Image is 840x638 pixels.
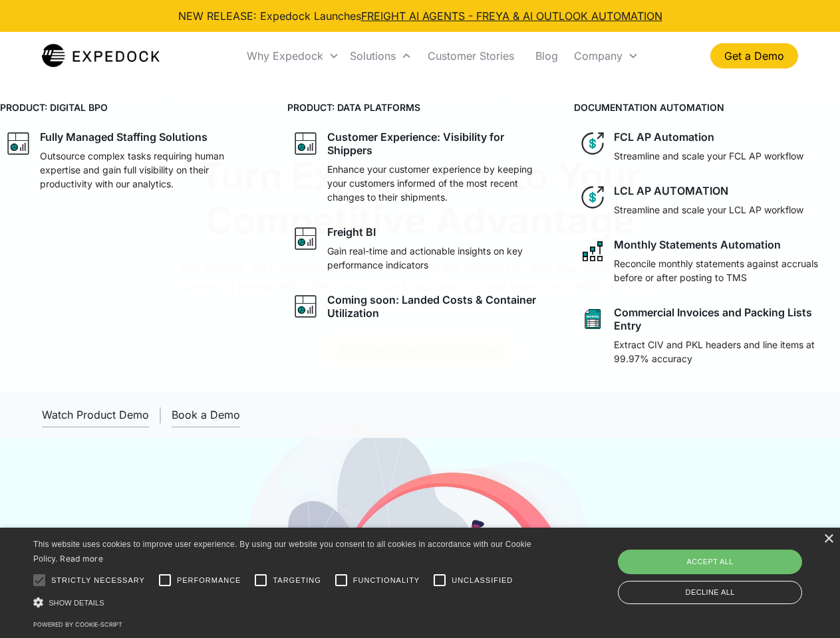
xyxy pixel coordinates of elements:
[327,244,548,272] p: Gain real-time and actionable insights on key performance indicators
[177,575,241,586] span: Performance
[614,257,835,284] p: Reconcile monthly statements against accruals before or after posting to TMS
[350,49,396,62] div: Solutions
[579,306,606,332] img: sheet icon
[579,130,606,157] img: dollar icon
[327,162,548,204] p: Enhance your customer experience by keeping your customers informed of the most recent changes to...
[241,33,345,78] div: Why Expedock
[49,599,104,607] span: Show details
[327,225,376,239] div: Freight BI
[40,149,261,191] p: Outsource complex tasks requiring human expertise and gain full visibility on their productivity ...
[579,184,606,211] img: dollar icon
[293,130,319,157] img: graph icon
[614,338,835,366] p: Extract CIV and PKL headers and line items at 99.97% accuracy
[42,403,149,427] a: open lightbox
[619,494,840,638] iframe: Chat Widget
[574,179,840,222] a: dollar iconLCL AP AUTOMATIONStreamline and scale your LCL AP workflow
[614,184,728,197] div: LCL AP AUTOMATION
[51,575,145,586] span: Strictly necessary
[33,540,531,564] span: This website uses cookies to improve user experience. By using our website you consent to all coo...
[33,595,536,609] div: Show details
[172,408,240,421] div: Book a Demo
[574,125,840,168] a: dollar iconFCL AP AutomationStreamline and scale your FCL AP workflow
[60,554,103,564] a: Read more
[5,130,32,157] img: graph icon
[525,33,569,78] a: Blog
[574,100,840,114] h4: DOCUMENTATION AUTOMATION
[345,33,417,78] div: Solutions
[40,130,208,144] div: Fully Managed Staffing Solutions
[614,130,714,144] div: FCL AP Automation
[361,9,662,23] a: FREIGHT AI AGENTS - FREYA & AI OUTLOOK AUTOMATION
[710,43,798,68] a: Get a Demo
[33,621,122,628] a: Powered by cookie-script
[178,8,662,24] div: NEW RELEASE: Expedock Launches
[287,100,553,114] h4: PRODUCT: DATA PLATFORMS
[614,149,803,163] p: Streamline and scale your FCL AP workflow
[452,575,513,586] span: Unclassified
[614,203,803,217] p: Streamline and scale your LCL AP workflow
[293,225,319,252] img: graph icon
[574,49,623,62] div: Company
[172,403,240,427] a: Book a Demo
[287,125,553,209] a: graph iconCustomer Experience: Visibility for ShippersEnhance your customer experience by keeping...
[273,575,321,586] span: Targeting
[327,130,548,157] div: Customer Experience: Visibility for Shippers
[287,220,553,277] a: graph iconFreight BIGain real-time and actionable insights on key performance indicators
[247,49,323,62] div: Why Expedock
[42,43,160,69] a: home
[574,300,840,371] a: sheet iconCommercial Invoices and Packing Lists EntryExtract CIV and PKL headers and line items a...
[569,33,644,78] div: Company
[42,43,160,69] img: Expedock Logo
[417,33,525,78] a: Customer Stories
[327,293,548,320] div: Coming soon: Landed Costs & Container Utilization
[287,288,553,325] a: graph iconComing soon: Landed Costs & Container Utilization
[353,575,420,586] span: Functionality
[42,408,149,421] div: Watch Product Demo
[614,306,835,332] div: Commercial Invoices and Packing Lists Entry
[614,238,781,251] div: Monthly Statements Automation
[574,233,840,290] a: network like iconMonthly Statements AutomationReconcile monthly statements against accruals befor...
[579,238,606,265] img: network like icon
[293,293,319,320] img: graph icon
